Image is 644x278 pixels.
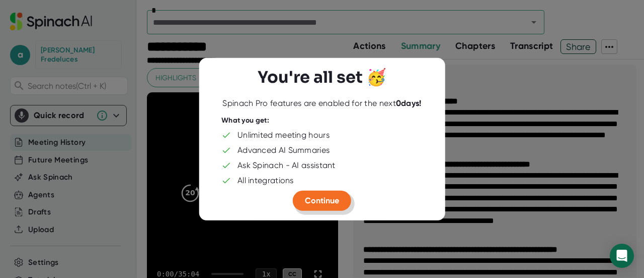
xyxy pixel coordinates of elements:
[396,98,422,108] b: 0 days!
[221,116,269,125] div: What you get:
[237,175,294,185] div: All integrations
[237,160,336,170] div: Ask Spinach - AI assistant
[610,244,634,268] div: Open Intercom Messenger
[293,190,351,210] button: Continue
[305,195,339,205] span: Continue
[258,68,386,87] h3: You're all set 🥳
[237,145,330,155] div: Advanced AI Summaries
[237,130,330,140] div: Unlimited meeting hours
[222,98,421,108] div: Spinach Pro features are enabled for the next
